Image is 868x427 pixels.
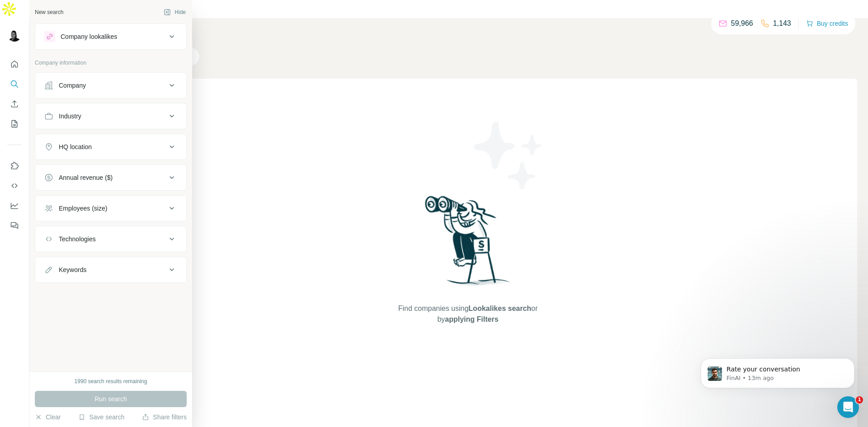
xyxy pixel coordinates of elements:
iframe: Intercom notifications message [687,339,868,403]
button: Clear [35,413,61,422]
button: Company [35,75,186,96]
div: Industry [59,112,81,121]
span: Find companies using or by [396,303,540,325]
div: Employees (size) [59,204,107,213]
img: Surfe Illustration - Woman searching with binoculars [421,193,515,294]
button: Search [7,76,22,92]
h4: Search [79,29,857,42]
button: Buy credits [806,17,848,30]
button: Employees (size) [35,197,186,219]
div: Company [59,81,86,90]
button: Save search [78,413,124,422]
button: My lists [7,116,22,132]
p: Company information [35,59,187,67]
button: Enrich CSV [7,96,22,112]
img: Avatar [7,27,22,42]
button: Feedback [7,217,22,234]
div: Company lookalikes [61,32,117,41]
p: 1,143 [773,18,791,29]
button: Technologies [35,228,186,250]
button: Share filters [142,413,187,422]
button: Annual revenue ($) [35,167,186,188]
img: Surfe Illustration - Stars [468,115,549,196]
span: 1 [856,396,863,404]
button: Keywords [35,259,186,281]
span: Lookalikes search [468,305,531,312]
div: 1990 search results remaining [75,377,147,385]
div: New search [35,8,63,16]
span: applying Filters [445,315,498,323]
button: Hide [157,5,192,19]
div: Technologies [59,235,96,244]
button: Use Surfe API [7,178,22,194]
button: HQ location [35,136,186,158]
div: Keywords [59,265,86,274]
button: Use Surfe on LinkedIn [7,158,22,174]
p: 59,966 [731,18,753,29]
button: Industry [35,105,186,127]
div: Annual revenue ($) [59,173,113,182]
div: HQ location [59,142,92,151]
iframe: Intercom live chat [837,396,859,418]
button: Company lookalikes [35,26,186,47]
button: Dashboard [7,197,22,214]
button: Quick start [7,56,22,72]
